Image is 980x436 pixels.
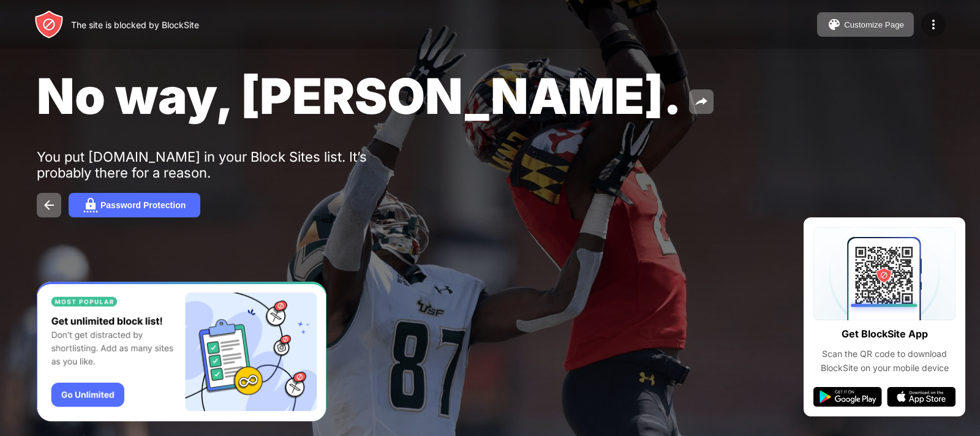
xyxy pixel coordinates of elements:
img: google-play.svg [813,387,882,407]
div: Customize Page [844,20,904,29]
img: share.svg [694,94,709,109]
img: pallet.svg [827,17,842,32]
button: Customize Page [817,12,914,37]
iframe: Banner [37,282,326,422]
div: Scan the QR code to download BlockSite on your mobile device [813,347,956,375]
img: header-logo.svg [34,10,64,39]
div: The site is blocked by BlockSite [71,20,199,30]
span: No way, [PERSON_NAME]. [37,66,682,126]
div: You put [DOMAIN_NAME] in your Block Sites list. It’s probably there for a reason. [37,149,415,181]
img: back.svg [42,198,56,212]
div: Get BlockSite App [842,325,928,343]
img: menu-icon.svg [926,17,941,32]
img: password.svg [83,198,98,212]
button: Password Protection [69,193,200,217]
img: app-store.svg [887,387,956,407]
div: Password Protection [100,200,186,210]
